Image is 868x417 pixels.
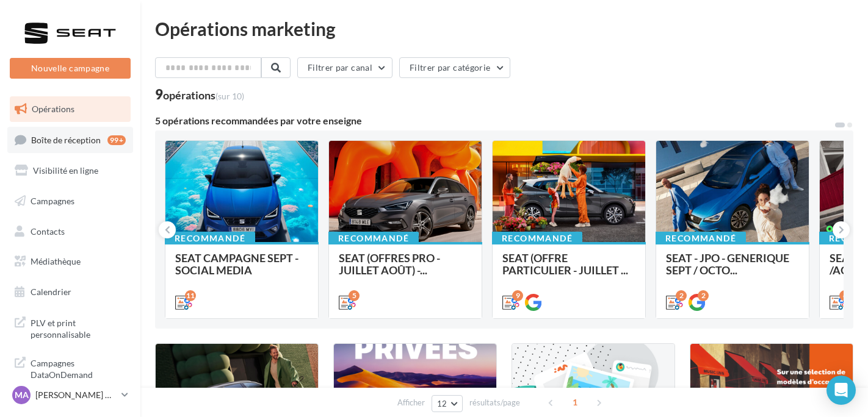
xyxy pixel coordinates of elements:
[666,251,789,277] span: SEAT - JPO - GENERIQUE SEPT / OCTO...
[31,355,126,381] span: Campagnes DataOnDemand
[7,279,133,305] a: Calendrier
[175,251,298,277] span: SEAT CAMPAGNE SEPT - SOCIAL MEDIA
[839,290,850,301] div: 6
[7,188,133,214] a: Campagnes
[512,290,523,301] div: 9
[339,251,440,277] span: SEAT (OFFRES PRO - JUILLET AOÛT) -...
[656,232,746,245] div: Recommandé
[33,165,98,176] span: Visibilité en ligne
[328,232,419,245] div: Recommandé
[399,57,510,78] button: Filtrer par catégorie
[163,90,244,101] div: opérations
[35,389,117,401] p: [PERSON_NAME] CANALES
[10,58,131,79] button: Nouvelle campagne
[31,226,65,236] span: Contacts
[698,290,709,301] div: 2
[165,232,255,245] div: Recommandé
[826,376,856,405] div: Open Intercom Messenger
[107,135,126,145] div: 99+
[432,395,463,412] button: 12
[492,232,582,245] div: Recommandé
[215,91,244,101] span: (sur 10)
[31,287,71,297] span: Calendrier
[155,20,853,38] div: Opérations marketing
[15,389,29,401] span: MA
[10,383,131,407] a: MA [PERSON_NAME] CANALES
[7,158,133,184] a: Visibilité en ligne
[31,256,81,266] span: Médiathèque
[7,350,133,386] a: Campagnes DataOnDemand
[31,196,74,206] span: Campagnes
[155,116,834,126] div: 5 opérations recommandées par votre enseigne
[185,290,196,301] div: 11
[565,393,585,412] span: 1
[349,290,360,301] div: 5
[676,290,687,301] div: 2
[502,251,628,277] span: SEAT (OFFRE PARTICULIER - JUILLET ...
[31,134,101,144] span: Boîte de réception
[397,397,425,408] span: Afficher
[297,57,392,78] button: Filtrer par canal
[7,219,133,244] a: Contacts
[31,315,126,341] span: PLV et print personnalisable
[32,104,74,114] span: Opérations
[155,88,244,101] div: 9
[7,96,133,122] a: Opérations
[7,127,133,153] a: Boîte de réception99+
[7,310,133,346] a: PLV et print personnalisable
[469,397,520,408] span: résultats/page
[437,399,447,408] span: 12
[7,249,133,274] a: Médiathèque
